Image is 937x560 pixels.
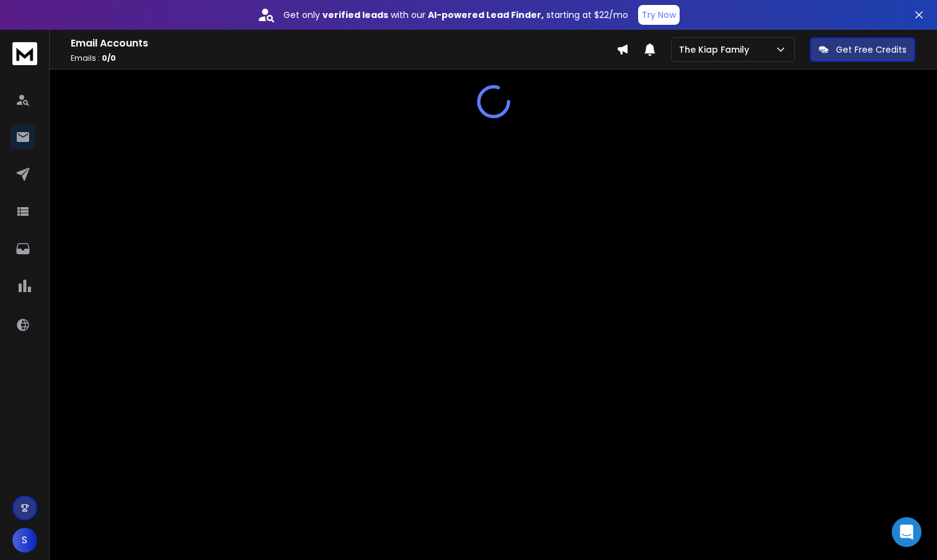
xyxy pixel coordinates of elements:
[12,528,37,553] button: S
[12,42,37,65] img: logo
[283,9,628,21] p: Get only with our starting at $22/mo
[810,37,915,62] button: Get Free Credits
[102,53,116,63] span: 0 / 0
[428,9,544,21] strong: AI-powered Lead Finder,
[71,36,616,51] h1: Email Accounts
[71,53,616,63] p: Emails :
[892,517,921,547] div: Open Intercom Messenger
[836,43,907,56] p: Get Free Credits
[642,9,676,21] p: Try Now
[322,9,388,21] strong: verified leads
[638,5,680,25] button: Try Now
[679,43,754,56] p: The Kiap Family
